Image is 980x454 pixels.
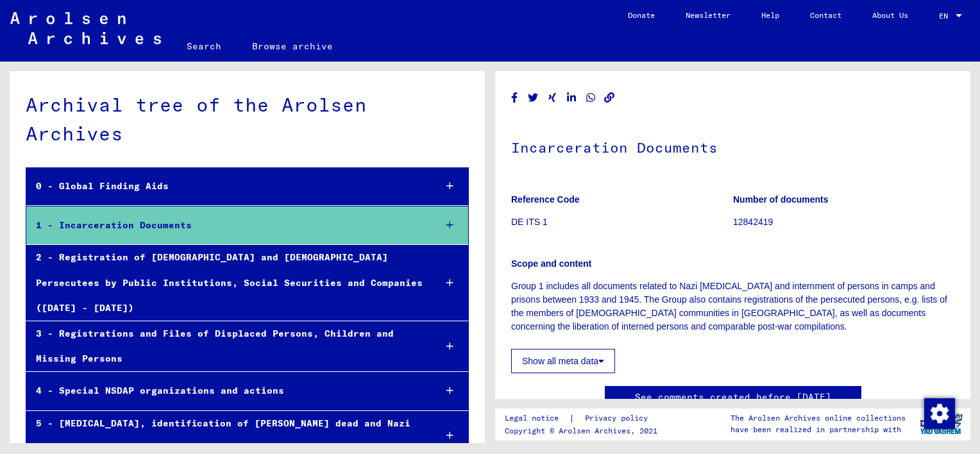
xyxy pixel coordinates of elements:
[26,245,425,321] div: 2 - Registration of [DEMOGRAPHIC_DATA] and [DEMOGRAPHIC_DATA] Persecutees by Public Institutions,...
[731,424,906,435] p: have been realized in partnership with
[731,412,906,424] p: The Arolsen Archives online collections
[505,412,569,425] a: Legal notice
[575,412,663,425] a: Privacy policy
[635,391,831,404] a: See comments created before [DATE]
[505,412,663,425] div: |
[511,280,954,333] p: Group 1 includes all documents related to Nazi [MEDICAL_DATA] and internment of persons in camps ...
[527,90,540,106] button: Share on Twitter
[26,174,425,199] div: 0 - Global Finding Aids
[939,12,953,21] span: EN
[565,90,579,106] button: Share on LinkedIn
[733,215,954,229] p: 12842419
[603,90,616,106] button: Copy link
[584,90,598,106] button: Share on WhatsApp
[546,90,559,106] button: Share on Xing
[508,90,521,106] button: Share on Facebook
[924,398,955,429] img: Change consent
[511,215,732,229] p: DE ITS 1
[26,378,425,403] div: 4 - Special NSDAP organizations and actions
[511,194,580,205] b: Reference Code
[733,194,829,205] b: Number of documents
[511,258,591,269] b: Scope and content
[10,12,161,44] img: Arolsen_neg.svg
[26,321,425,371] div: 3 - Registrations and Files of Displaced Persons, Children and Missing Persons
[917,408,965,440] img: yv_logo.png
[505,425,663,437] p: Copyright © Arolsen Archives, 2021
[511,349,615,373] button: Show all meta data
[171,31,237,62] a: Search
[26,213,425,238] div: 1 - Incarceration Documents
[26,90,469,148] div: Archival tree of the Arolsen Archives
[237,31,348,62] a: Browse archive
[511,118,954,174] h1: Incarceration Documents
